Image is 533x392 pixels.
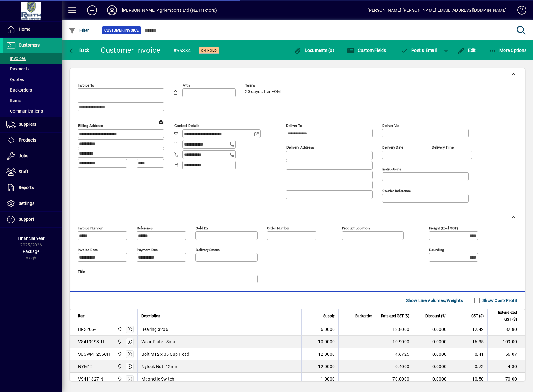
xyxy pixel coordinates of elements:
[355,313,372,319] span: Backorder
[411,48,414,53] span: P
[19,153,28,158] span: Jobs
[141,313,160,319] span: Description
[429,248,444,252] mat-label: Rounding
[141,351,190,357] span: Bolt M12 x 35 Cup Head
[3,74,62,85] a: Quotes
[342,226,370,230] mat-label: Product location
[19,217,34,222] span: Support
[367,5,507,15] div: [PERSON_NAME] [PERSON_NAME][EMAIL_ADDRESS][DOMAIN_NAME]
[3,64,62,74] a: Payments
[487,336,525,348] td: 109.00
[3,106,62,116] a: Communications
[487,348,525,360] td: 56.07
[487,373,525,385] td: 70.00
[137,248,158,252] mat-label: Payment due
[23,249,39,254] span: Package
[513,1,525,21] a: Knowledge Base
[6,66,29,71] span: Payments
[78,351,110,357] div: SUSWM1235CH
[69,28,89,33] span: Filter
[413,323,450,336] td: 0.0000
[3,180,62,196] a: Reports
[183,83,190,88] mat-label: Attn
[141,326,168,332] span: Bearing 3206
[3,117,62,132] a: Suppliers
[67,25,91,36] button: Filter
[487,360,525,373] td: 4.80
[318,351,335,357] span: 12.0000
[487,45,528,56] button: More Options
[413,336,450,348] td: 0.0000
[3,85,62,95] a: Backorders
[78,248,98,252] mat-label: Invoice date
[286,124,302,128] mat-label: Deliver To
[141,339,177,345] span: Wear Plate - Small
[137,226,153,230] mat-label: Reference
[380,326,409,332] div: 13.8000
[450,336,487,348] td: 16.35
[19,27,30,32] span: Home
[101,45,161,55] div: Customer Invoice
[3,133,62,148] a: Products
[457,48,476,53] span: Edit
[381,313,409,319] span: Rate excl GST ($)
[450,348,487,360] td: 8.41
[382,167,401,171] mat-label: Instructions
[489,48,527,53] span: More Options
[413,360,450,373] td: 0.0000
[456,45,477,56] button: Edit
[69,48,89,53] span: Back
[318,339,335,345] span: 10.0000
[62,45,96,56] app-page-header-button: Back
[487,323,525,336] td: 82.80
[321,376,335,382] span: 1.0000
[245,83,282,88] span: Terms
[78,376,104,382] div: VS411827-N
[116,363,123,370] span: Ashburton
[380,376,409,382] div: 70.0000
[347,48,386,53] span: Custom Fields
[78,339,104,345] div: VS419998-1I
[382,145,403,150] mat-label: Delivery date
[116,326,123,333] span: Ashburton
[6,56,26,61] span: Invoices
[19,201,34,206] span: Settings
[19,137,36,142] span: Products
[3,212,62,227] a: Support
[173,46,191,56] div: #55834
[3,95,62,106] a: Items
[102,5,122,16] button: Profile
[321,326,335,332] span: 6.0000
[78,226,103,230] mat-label: Invoice number
[491,309,517,323] span: Extend excl GST ($)
[78,269,85,274] mat-label: Title
[323,313,335,319] span: Supply
[413,373,450,385] td: 0.0000
[122,5,217,15] div: [PERSON_NAME] Agri-Imports Ltd (NZ Tractors)
[116,376,123,382] span: Ashburton
[19,185,34,190] span: Reports
[3,148,62,164] a: Jobs
[425,313,446,319] span: Discount (%)
[245,89,281,94] span: 20 days after EOM
[196,226,208,230] mat-label: Sold by
[292,45,336,56] button: Documents (0)
[450,373,487,385] td: 10.50
[3,53,62,64] a: Invoices
[19,43,40,47] span: Customers
[104,27,139,34] span: Customer Invoice
[450,360,487,373] td: 0.72
[429,226,458,230] mat-label: Freight (excl GST)
[413,348,450,360] td: 0.0000
[6,77,24,82] span: Quotes
[82,5,102,16] button: Add
[3,196,62,211] a: Settings
[67,45,91,56] button: Back
[19,169,28,174] span: Staff
[196,248,220,252] mat-label: Delivery status
[481,297,517,304] label: Show Cost/Profit
[3,164,62,180] a: Staff
[3,22,62,37] a: Home
[116,351,123,358] span: Ashburton
[380,363,409,370] div: 0.4000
